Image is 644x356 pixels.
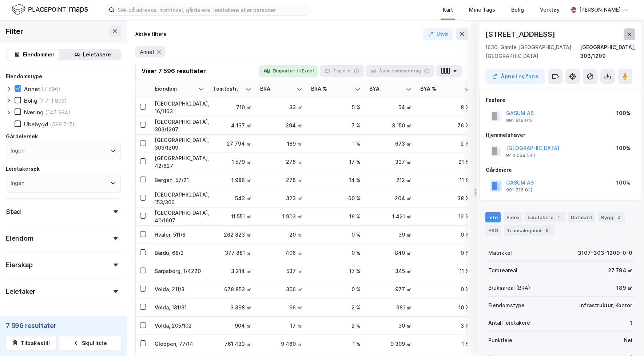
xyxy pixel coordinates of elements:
div: Eiendom [155,86,195,92]
div: 12 % [420,213,470,220]
div: [GEOGRAPHIC_DATA], 40/1607 [155,209,204,224]
div: 991 616 012 [506,187,533,193]
div: Eiendomstype [488,301,525,310]
div: 7 596 resultater [6,321,121,330]
div: 377 881 ㎡ [213,249,251,257]
div: 54 ㎡ [369,103,412,111]
div: 9 309 ㎡ [369,340,412,348]
div: 11 % [420,267,470,275]
div: Gårdeiersøk [6,132,38,141]
div: 204 ㎡ [369,194,412,202]
button: Eksporter til Excel [259,65,318,77]
div: 306 ㎡ [260,285,302,293]
div: Eiendommer [23,50,55,59]
div: Bolig [24,97,37,104]
div: Matrikkel [488,249,512,257]
div: Leietakere [83,50,111,59]
span: Annet [140,48,155,55]
div: Ingen [11,179,24,187]
div: 27 794 ㎡ [213,140,251,147]
div: 11 551 ㎡ [213,213,251,220]
div: 10 % [420,304,470,311]
div: Bergen, 57/21 [155,176,204,184]
div: 0 % [420,231,470,238]
div: Kart [443,5,453,14]
div: 9 460 ㎡ [260,340,302,348]
div: 1 % [311,140,361,147]
div: 1 % [311,340,361,348]
div: BRA [260,86,294,92]
div: 0 % [420,285,470,293]
div: Hvaler, 511/8 [155,231,204,238]
div: 0 % [311,231,361,238]
button: Åpne i ny fane [485,69,545,84]
div: 38 % [420,194,470,202]
div: (1 711 606) [39,97,67,104]
div: [GEOGRAPHIC_DATA], 303/1207 [155,118,204,133]
div: 96 ㎡ [260,304,302,311]
div: Eiendom [6,234,33,243]
div: 345 ㎡ [369,267,412,275]
div: Datasett [568,212,595,222]
div: 3 898 ㎡ [213,304,251,311]
iframe: Chat Widget [608,321,644,356]
div: [GEOGRAPHIC_DATA], 153/306 [155,191,204,206]
div: 3 214 ㎡ [213,267,251,275]
div: Bruksareal (BRA) [488,284,530,292]
div: 537 ㎡ [260,267,302,275]
div: 8 % [420,103,470,111]
div: 20 ㎡ [260,231,302,238]
div: 381 ㎡ [369,304,412,311]
div: Filter [6,25,23,37]
div: 904 ㎡ [213,322,251,329]
div: 76 % [420,122,470,129]
div: 678 853 ㎡ [213,285,251,293]
div: Bardu, 68/2 [155,249,204,257]
div: 60 % [311,194,361,202]
div: 39 ㎡ [369,231,412,238]
div: ESG [6,314,19,323]
div: Viser 7 596 resultater [142,67,206,75]
div: 761 433 ㎡ [213,340,251,348]
div: Tomtestr. [213,86,243,92]
div: Info [485,212,501,222]
div: 3 150 ㎡ [369,122,412,129]
div: Punktleie [488,336,512,345]
div: 14 % [311,176,361,184]
div: ESG [485,225,501,236]
div: Eierskap [6,261,32,269]
div: Kontrollprogram for chat [608,321,644,356]
div: 189 ㎡ [260,140,302,147]
div: Leietakere [525,212,565,222]
div: BYA % [420,86,461,92]
div: Ubebygd [24,121,48,128]
div: 2 % [311,322,361,329]
div: 1 % [420,340,470,348]
div: 7 % [311,122,361,129]
div: 940 039 541 [506,153,535,158]
div: Ingen [11,146,24,155]
div: Annet [24,86,40,92]
div: 991 616 012 [506,118,533,123]
div: [PERSON_NAME] [579,5,621,14]
div: 1 903 ㎡ [260,213,302,220]
div: 1 579 ㎡ [213,158,251,166]
div: Mine Tags [469,5,495,14]
div: 2 % [420,140,470,147]
div: [GEOGRAPHIC_DATA], 42/627 [155,154,204,170]
button: Skjul liste [59,336,121,350]
div: 276 ㎡ [260,176,302,184]
div: 0 % [311,285,361,293]
div: 212 ㎡ [369,176,412,184]
div: 673 ㎡ [369,140,412,147]
div: 406 ㎡ [260,249,302,257]
div: Aktive filtere [135,31,166,37]
button: Tilbakestill [6,336,56,350]
div: Tomteareal [488,266,517,275]
div: 1 [630,319,632,327]
div: 543 ㎡ [213,194,251,202]
div: 100% [616,178,631,187]
div: (7 596) [41,86,60,92]
div: (147 984) [45,109,71,116]
div: Næring [24,109,44,116]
